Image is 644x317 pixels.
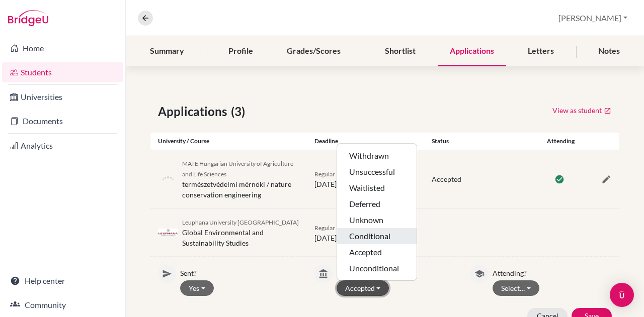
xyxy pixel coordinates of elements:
[337,148,417,164] button: Withdrawn
[337,180,417,196] button: Waitlisted
[373,37,428,66] div: Shortlist
[586,37,632,66] div: Notes
[2,62,123,82] a: Students
[158,229,178,236] img: de_leu_ugadzz2o.jpeg
[307,168,424,189] div: [DATE]
[516,37,566,66] div: Letters
[216,37,265,66] div: Profile
[2,111,123,131] a: Documents
[307,222,424,243] div: [DATE]
[180,265,299,278] p: Sent?
[337,280,389,296] button: Accepted
[2,295,123,315] a: Community
[2,87,123,107] a: Universities
[337,228,417,244] button: Conditional
[158,102,231,121] span: Applications
[314,170,335,178] span: Regular
[150,137,307,146] div: University / Course
[432,175,461,183] span: Accepted
[424,137,541,146] div: Status
[314,224,335,232] span: Regular
[231,102,249,121] span: (3)
[182,217,299,248] div: Global Environmental and Sustainability Studies
[2,271,123,291] a: Help center
[307,137,424,146] div: Deadline
[610,283,634,307] div: Open Intercom Messenger
[2,38,123,58] a: Home
[438,37,506,66] div: Applications
[275,37,353,66] div: Grades/Scores
[182,158,299,200] div: természetvédelmi mérnöki / nature conservation engineering
[493,280,539,296] button: Select…
[337,196,417,212] button: Deferred
[182,219,299,226] span: Leuphana University [GEOGRAPHIC_DATA]
[180,280,214,296] button: Yes
[337,212,417,228] button: Unknown
[337,143,417,281] div: Accepted
[158,169,178,189] img: default-university-logo-42dd438d0b49c2174d4c41c49dcd67eec2da6d16b3a2f6d5de70cc347232e317.png
[337,260,417,276] button: Unconditional
[552,102,612,118] a: View as student
[8,10,48,26] img: Bridge-U
[337,164,417,180] button: Unsuccessful
[182,160,293,178] span: MATE Hungarian University of Agriculture and Life Sciences
[554,9,632,28] button: [PERSON_NAME]
[493,265,612,278] p: Attending?
[2,136,123,156] a: Analytics
[138,37,196,66] div: Summary
[337,244,417,260] button: Accepted
[541,137,581,146] div: Attending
